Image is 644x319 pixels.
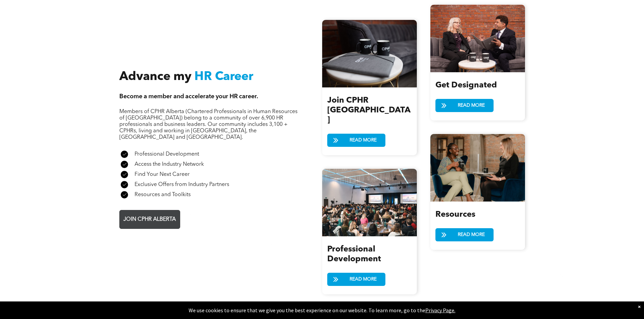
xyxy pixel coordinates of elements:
[435,211,475,219] span: Resources
[327,134,385,147] a: READ MORE
[135,152,199,157] span: Professional Development
[135,162,204,167] span: Access the Industry Network
[347,134,379,147] span: READ MORE
[327,97,410,124] span: Join CPHR [GEOGRAPHIC_DATA]
[638,303,641,310] div: Dismiss notification
[455,99,487,112] span: READ MORE
[327,273,385,286] a: READ MORE
[435,81,497,89] span: Get Designated
[327,245,381,263] span: Professional Development
[119,109,297,140] span: Members of CPHR Alberta (Chartered Professionals in Human Resources of [GEOGRAPHIC_DATA]) belong ...
[194,71,253,83] span: HR Career
[435,99,494,112] a: READ MORE
[347,273,379,286] span: READ MORE
[121,213,178,226] span: JOIN CPHR ALBERTA
[425,307,455,314] a: Privacy Page.
[119,71,191,83] span: Advance my
[135,192,191,197] span: Resources and Toolkits
[119,210,180,229] a: JOIN CPHR ALBERTA
[435,228,494,241] a: READ MORE
[119,94,258,100] span: Become a member and accelerate your HR career.
[135,182,229,187] span: Exclusive Offers from Industry Partners
[135,172,190,177] span: Find Your Next Career
[455,229,487,241] span: READ MORE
